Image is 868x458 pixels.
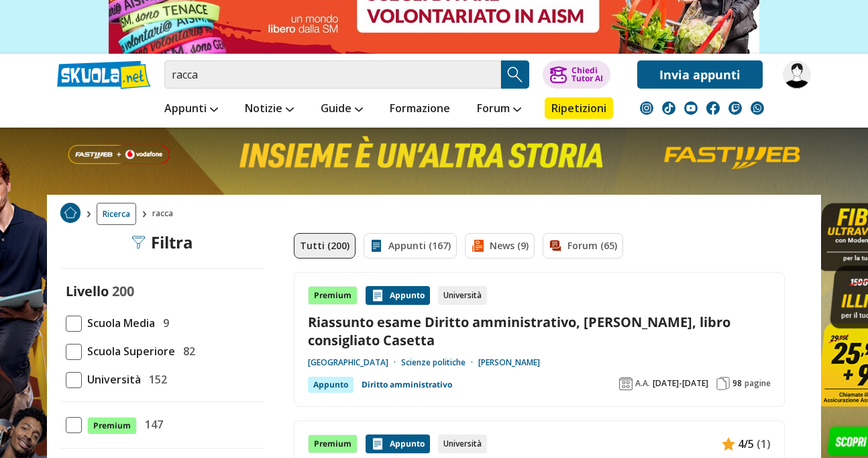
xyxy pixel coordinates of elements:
[60,203,80,223] img: Home
[706,101,720,115] img: facebook
[152,203,178,225] span: racca
[474,97,525,122] a: Forum
[161,97,221,122] a: Appunti
[501,60,529,89] button: Search Button
[178,342,195,360] span: 82
[82,371,141,388] span: Università
[132,236,146,249] img: Filtra filtri mobile
[401,357,478,368] a: Scienze politiche
[370,239,383,253] img: Appunti filtro contenuto
[112,282,134,300] span: 200
[716,377,730,390] img: Pagine
[386,97,453,122] a: Formazione
[478,357,540,368] a: [PERSON_NAME]
[66,282,109,300] label: Livello
[140,416,163,433] span: 147
[144,371,167,388] span: 152
[308,286,358,305] div: Premium
[82,314,155,332] span: Scuola Media
[635,378,650,389] span: A.A.
[308,434,358,453] div: Premium
[364,233,457,259] a: Appunti (167)
[545,97,613,119] a: Ripetizioni
[722,437,735,451] img: Appunti contenuto
[362,377,452,393] a: Diritto amministrativo
[619,377,633,390] img: Anno accademico
[684,101,698,115] img: youtube
[471,239,484,253] img: News filtro contenuto
[637,60,763,89] a: Invia appunti
[164,60,501,89] input: Cerca appunti, riassunti o versioni
[60,203,80,225] a: Home
[438,434,487,453] div: Università
[158,314,169,332] span: 9
[97,203,136,225] a: Ricerca
[745,378,771,389] span: pagine
[505,64,525,85] img: Cerca appunti, riassunti o versioni
[371,437,384,451] img: Appunti contenuto
[308,377,354,393] div: Appunto
[751,101,764,115] img: WhatsApp
[294,233,356,259] a: Tutti (200)
[438,286,487,305] div: Università
[757,435,771,453] span: (1)
[465,233,535,259] a: News (9)
[653,378,708,389] span: [DATE]-[DATE]
[317,97,366,122] a: Guide
[366,286,430,305] div: Appunto
[82,342,175,360] span: Scuola Superiore
[543,60,610,89] button: ChiediTutor AI
[366,434,430,453] div: Appunto
[783,60,811,89] img: federica_miau
[543,233,623,259] a: Forum (65)
[738,435,754,453] span: 4/5
[733,378,742,389] span: 98
[308,313,771,349] a: Riassunto esame Diritto amministrativo, [PERSON_NAME], libro consigliato Casetta
[371,289,384,302] img: Appunti contenuto
[728,101,742,115] img: twitch
[549,239,562,253] img: Forum filtro contenuto
[572,66,603,83] div: Chiedi Tutor AI
[662,101,675,115] img: tiktok
[640,101,653,115] img: instagram
[87,417,137,434] span: Premium
[241,97,297,122] a: Notizie
[132,233,193,252] div: Filtra
[308,357,401,368] a: [GEOGRAPHIC_DATA]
